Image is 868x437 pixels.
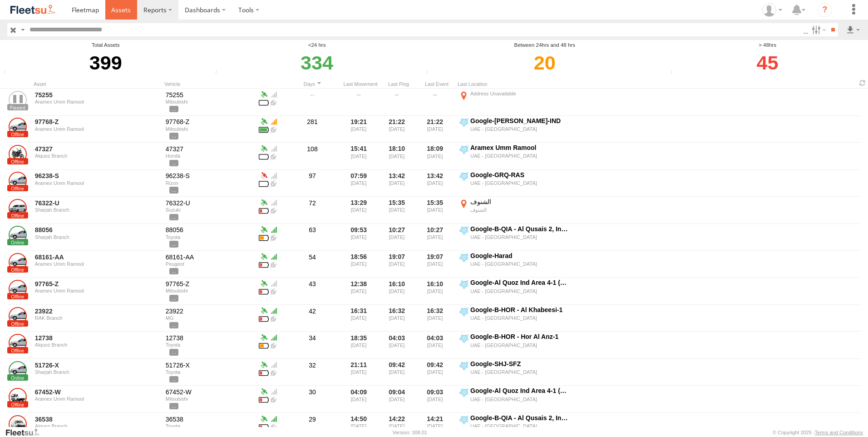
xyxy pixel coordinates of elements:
[419,81,454,87] div: Last Event
[269,387,279,395] div: GSM Signal = 4
[35,388,159,396] a: 67452-W
[470,423,570,429] div: UAE - [GEOGRAPHIC_DATA]
[169,241,178,247] span: View Vehicle Details to show all tags
[470,315,570,321] div: UAE - [GEOGRAPHIC_DATA]
[381,144,416,169] div: 18:10 [DATE]
[269,306,279,314] div: GSM Signal = 5
[458,144,571,169] label: Click to View Event Location
[458,89,571,114] label: Click to View Event Location
[259,260,269,268] div: Battery Remaining: 3.64v
[259,287,269,295] div: Battery Remaining: 3.71v
[166,253,254,261] div: 68161-AA
[458,81,571,87] div: Last Location
[35,253,159,261] a: 68161-AA
[343,144,378,169] div: 15:41 [DATE]
[419,252,454,277] div: 19:07 [DATE]
[419,333,454,358] div: 04:03 [DATE]
[166,307,254,315] div: 23922
[381,387,416,412] div: 09:04 [DATE]
[458,252,571,277] label: Click to View Event Location
[9,280,27,298] a: View Asset Details
[424,70,437,76] div: Number of devices that their last movement was between last 24 and 48 hours
[166,172,254,180] div: 96238-S
[285,81,340,87] div: Click to Sort
[470,198,570,206] div: الشنوف
[169,187,178,193] span: View Vehicle Details to show all tags
[9,4,56,16] img: fleetsu-logo-horizontal.svg
[259,233,269,241] div: Battery Remaining: 4.12v
[9,388,27,406] a: View Asset Details
[269,278,279,287] div: GSM Signal = 4
[166,315,254,321] div: MG
[35,369,159,375] div: Sharjah Branch
[166,234,254,240] div: Toyota
[35,280,159,288] a: 97765-Z
[470,369,570,375] div: UAE - [GEOGRAPHIC_DATA]
[169,322,178,328] span: View Vehicle Details to show all tags
[419,360,454,385] div: 09:42 [DATE]
[164,81,255,87] div: Vehicle
[668,49,867,76] div: Click to filter last movement > 48hrs
[35,307,159,315] a: 23922
[19,23,26,36] label: Search Query
[470,234,570,240] div: UAE - [GEOGRAPHIC_DATA]
[166,153,254,159] div: Honda
[169,133,178,139] span: View Vehicle Details to show all tags
[166,388,254,396] div: 67452-W
[381,198,416,223] div: 15:35 [DATE]
[470,117,570,125] div: Google-[PERSON_NAME]-IND
[285,144,340,169] div: 108
[285,252,340,277] div: 54
[259,125,269,133] div: Battery Remaining: 4.13v
[381,81,416,87] div: Last Ping
[166,226,254,234] div: 88056
[169,349,178,355] span: View Vehicle Details to show all tags
[166,342,254,348] div: Toyota
[343,306,378,331] div: 16:31 [DATE]
[35,153,159,159] div: Alquoz Branch
[9,199,27,217] a: View Asset Details
[166,99,254,104] div: Mitsubishi
[213,70,227,76] div: Number of devices that their last movement was within 24 hours
[259,395,269,403] div: Battery Remaining: 3.87v
[458,171,571,196] label: Click to View Event Location
[35,180,159,186] div: Aramex Umm Ramool
[269,171,279,179] div: GSM Signal = 4
[9,172,27,190] a: View Asset Details
[259,314,269,322] div: Battery Remaining: 3.41v
[470,288,570,294] div: UAE - [GEOGRAPHIC_DATA]
[9,361,27,379] a: View Asset Details
[419,306,454,331] div: 16:32 [DATE]
[808,23,828,36] label: Search Filter Options
[458,306,571,331] label: Click to View Event Location
[419,198,454,223] div: 15:35 [DATE]
[169,295,178,301] span: View Vehicle Details to show all tags
[35,126,159,132] div: Aramex Umm Ramool
[845,23,861,36] label: Export results as...
[169,160,178,166] span: View Vehicle Details to show all tags
[381,171,416,196] div: 13:42 [DATE]
[166,180,254,186] div: Rizon
[773,430,863,435] div: © Copyright 2025 -
[458,360,571,385] label: Click to View Event Location
[419,171,454,196] div: 13:42 [DATE]
[381,278,416,303] div: 16:10 [DATE]
[35,226,159,234] a: 88056
[668,41,867,49] div: > 48hrs
[9,307,27,325] a: View Asset Details
[285,360,340,385] div: 32
[9,118,27,136] a: View Asset Details
[213,41,421,49] div: <24 hrs
[285,171,340,196] div: 97
[269,360,279,368] div: GSM Signal = 4
[343,387,378,412] div: 04:09 [DATE]
[285,306,340,331] div: 42
[35,288,159,293] div: Aramex Umm Ramool
[470,261,570,267] div: UAE - [GEOGRAPHIC_DATA]
[285,117,340,142] div: 281
[169,268,178,274] span: View Vehicle Details to show all tags
[35,396,159,402] div: Aramex Umm Ramool
[1,49,210,76] div: 399
[419,225,454,250] div: 10:27 [DATE]
[470,342,570,348] div: UAE - [GEOGRAPHIC_DATA]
